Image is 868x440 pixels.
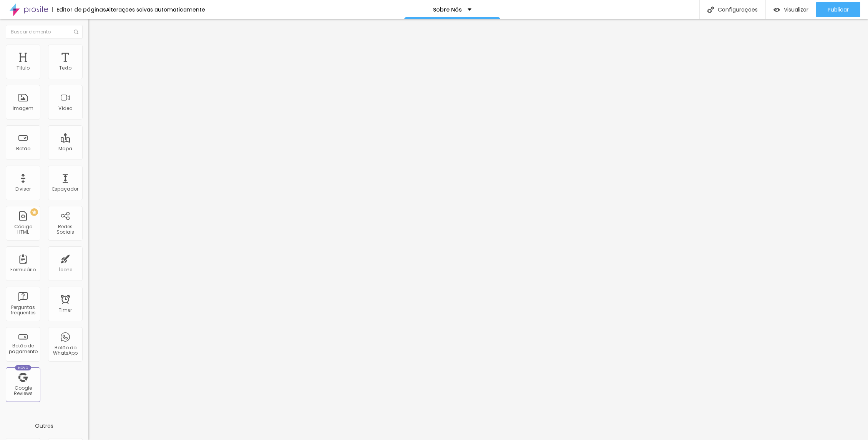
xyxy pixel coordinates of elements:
[784,7,808,13] span: Visualizar
[13,106,33,111] div: Imagem
[58,146,72,151] div: Mapa
[828,7,849,13] span: Publicar
[16,146,30,151] div: Botão
[106,7,205,12] div: Alterações salvas automaticamente
[58,106,72,111] div: Vídeo
[17,65,30,71] div: Título
[773,7,780,13] img: view-1.svg
[50,224,80,235] div: Redes Sociais
[88,19,868,440] iframe: Editor
[8,224,38,235] div: Código HTML
[8,385,38,397] div: Google Reviews
[8,343,38,354] div: Botão de pagamento
[52,7,106,12] div: Editor de páginas
[59,65,71,71] div: Texto
[8,305,38,316] div: Perguntas frequentes
[52,186,78,192] div: Espaçador
[50,345,80,356] div: Botão do WhatsApp
[433,7,462,12] p: Sobre Nós
[59,267,72,272] div: Ícone
[15,186,31,192] div: Divisor
[74,30,78,34] img: Icone
[6,25,83,39] input: Buscar elemento
[766,2,816,17] button: Visualizar
[816,2,860,17] button: Publicar
[707,7,714,13] img: Icone
[59,307,72,313] div: Timer
[15,365,32,370] div: Novo
[10,267,36,272] div: Formulário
